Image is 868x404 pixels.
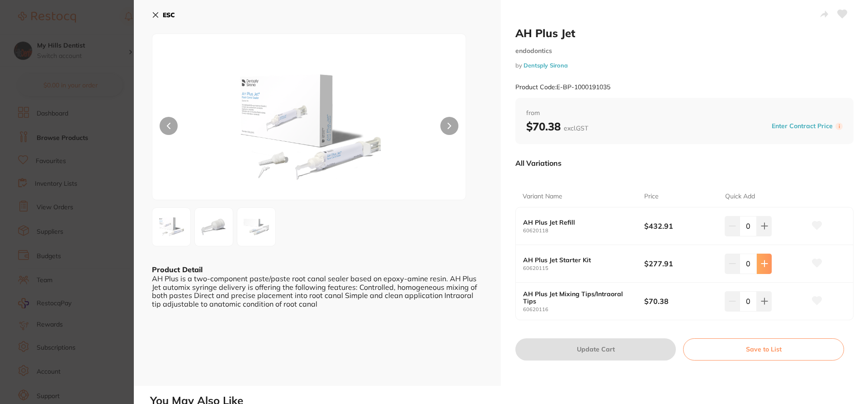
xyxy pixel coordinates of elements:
[526,120,588,133] b: $70.38
[644,296,717,306] b: $70.38
[155,211,188,243] img: aXQucG5n
[163,11,175,19] b: ESC
[515,159,561,168] p: All Variations
[515,47,854,55] small: endodontics
[523,307,644,313] small: 60620116
[240,211,273,243] img: Zw
[683,338,844,360] button: Save to List
[523,192,562,201] p: Variant Name
[215,57,403,200] img: aXQucG5n
[515,338,676,360] button: Update Cart
[152,7,175,23] button: ESC
[515,62,854,69] small: by
[523,265,644,271] small: 60620115
[725,192,755,201] p: Quick Add
[523,256,632,264] b: AH Plus Jet Starter Kit
[769,122,835,130] button: Enter Contract Price
[644,221,717,231] b: $432.91
[515,83,610,91] small: Product Code: E-BP-1000191035
[644,192,659,201] p: Price
[152,265,203,274] b: Product Detail
[152,274,483,308] div: AH Plus is a two-component paste/paste root canal sealer based on epoxy-amine resin. AH Plus Jet ...
[526,109,843,118] span: from
[523,290,632,305] b: AH Plus Jet Mixing Tips/Intraoral Tips
[524,62,568,69] a: Dentsply Sirona
[523,219,632,226] b: AH Plus Jet Refill
[198,211,230,243] img: aGl0ZS5wbmc
[515,26,854,40] h2: AH Plus Jet
[644,259,717,269] b: $277.91
[564,124,588,132] span: excl. GST
[835,123,843,130] label: i
[523,228,644,234] small: 60620118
